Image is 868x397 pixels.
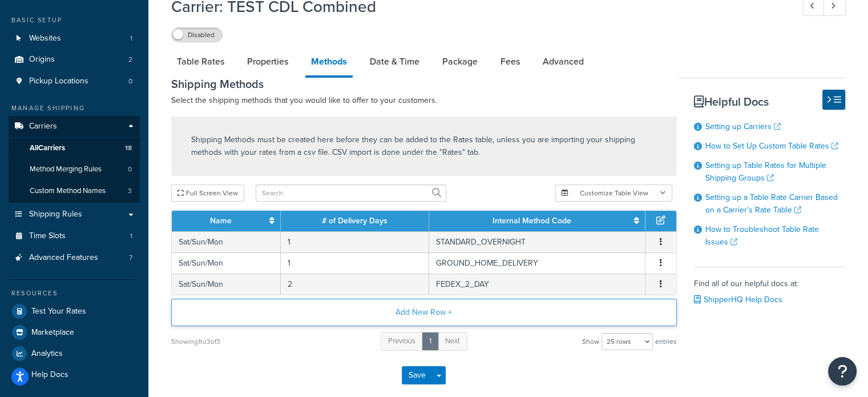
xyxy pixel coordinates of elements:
li: Time Slots [9,226,140,247]
h3: Helpful Docs [694,95,845,108]
div: Basic Setup [9,15,140,25]
button: Add New Row + [171,299,677,326]
td: STANDARD_OVERNIGHT [429,231,645,252]
a: Name [210,215,232,227]
span: Time Slots [29,231,66,241]
a: Shipping Rules [9,204,140,225]
li: Origins [9,49,140,70]
li: Custom Method Names [9,181,140,202]
a: Properties [241,48,294,75]
li: Method Merging Rules [9,159,140,180]
span: 18 [125,143,132,153]
h3: Shipping Methods [171,78,677,90]
th: # of Delivery Days [281,211,429,231]
span: 0 [128,165,132,174]
div: Manage Shipping [9,103,140,113]
a: Pickup Locations0 [9,71,140,92]
span: 1 [130,34,132,43]
span: Pickup Locations [29,77,88,86]
p: Select the shipping methods that you would like to offer to your customers. [171,94,677,107]
button: Open Resource Center [828,357,857,386]
span: Show [582,334,599,350]
span: 0 [128,77,132,86]
a: AllCarriers18 [9,138,140,159]
a: Custom Method Names3 [9,181,140,202]
span: entries [655,334,677,350]
td: 2 [281,274,429,295]
button: Customize Table View [555,185,672,202]
td: Sat/Sun/Mon [172,252,281,274]
a: Setting up a Table Rate Carrier Based on a Carrier's Rate Table [705,191,838,216]
span: Marketplace [31,328,74,338]
td: 1 [281,231,429,252]
span: Origins [29,55,55,65]
a: ShipperHQ Help Docs [694,294,782,306]
span: Carriers [29,122,57,131]
a: Previous [381,332,423,351]
a: Marketplace [9,322,140,343]
span: Shipping Rules [29,210,82,219]
li: Advanced Features [9,247,140,268]
li: Websites [9,28,140,49]
a: Test Your Rates [9,301,140,322]
label: Disabled [172,28,222,42]
span: 2 [128,55,132,65]
button: Hide Help Docs [822,90,845,110]
a: Origins2 [9,49,140,70]
td: 1 [281,252,429,274]
a: Package [437,48,483,75]
a: Methods [305,48,353,78]
a: Internal Method Code [492,215,571,227]
span: Previous [388,335,415,346]
li: Pickup Locations [9,71,140,92]
li: Carriers [9,116,140,203]
a: Table Rates [171,48,230,75]
a: 1 [422,332,439,351]
a: Setting up Table Rates for Multiple Shipping Groups [705,159,826,184]
a: Websites1 [9,28,140,49]
a: Advanced [537,48,590,75]
span: 7 [129,253,132,263]
a: Advanced Features7 [9,247,140,268]
a: Help Docs [9,364,140,385]
a: Setting up Carriers [705,121,781,133]
div: Find all of our helpful docs at: [694,267,845,308]
a: Next [438,332,467,351]
span: 3 [128,186,132,196]
a: Date & Time [364,48,425,75]
a: How to Troubleshoot Table Rate Issues [705,223,819,248]
span: Method Merging Rules [30,165,102,174]
td: GROUND_HOME_DELIVERY [429,252,645,274]
button: Full Screen View [171,185,244,202]
span: Analytics [31,349,63,359]
span: All Carriers [30,143,65,153]
a: How to Set Up Custom Table Rates [705,140,838,152]
div: Resources [9,288,140,298]
a: Method Merging Rules0 [9,159,140,180]
td: FEDEX_2_DAY [429,274,645,295]
button: Save [402,366,433,384]
a: Time Slots1 [9,226,140,247]
span: Advanced Features [29,253,98,263]
a: Carriers [9,116,140,137]
span: Custom Method Names [30,186,106,196]
span: Help Docs [31,370,68,380]
input: Search [256,185,446,202]
p: Shipping Methods must be created here before they can be added to the Rates table, unless you are... [191,134,657,159]
td: Sat/Sun/Mon [172,231,281,252]
span: Test Your Rates [31,307,86,316]
span: 1 [130,231,132,241]
span: Next [445,335,460,346]
td: Sat/Sun/Mon [172,274,281,295]
a: Fees [495,48,526,75]
div: Showing 1 to 3 of 3 [171,334,220,350]
a: Analytics [9,343,140,364]
span: Websites [29,34,61,43]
